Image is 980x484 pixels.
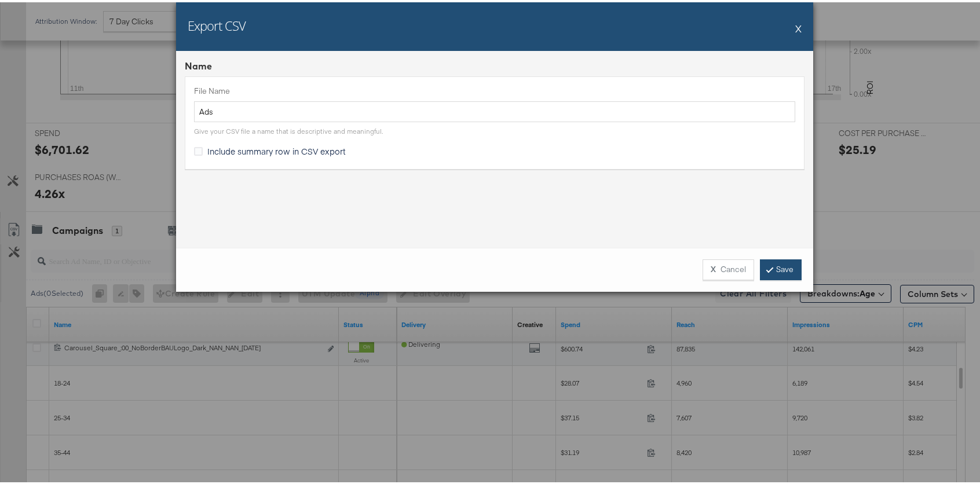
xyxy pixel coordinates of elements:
div: Name [185,57,805,71]
button: X [795,14,802,38]
div: Give your CSV file a name that is descriptive and meaningful. [194,124,383,134]
h2: Export CSV [188,14,246,32]
strong: X [711,262,716,273]
button: XCancel [703,257,754,278]
span: Include summary row in CSV export [207,143,346,155]
label: File Name [194,83,795,94]
a: Save [760,257,802,278]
